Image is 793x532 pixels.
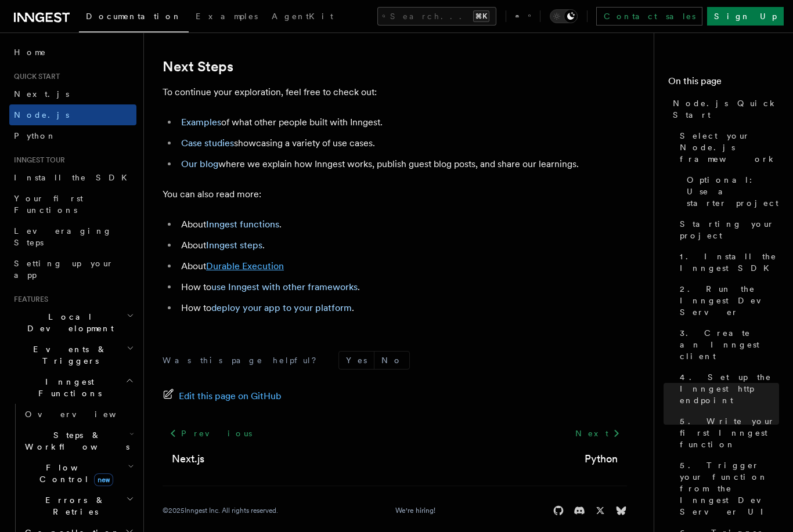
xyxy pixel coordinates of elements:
[181,137,234,149] a: Case studies
[473,10,489,22] kbd: ⌘K
[79,3,189,32] a: Documentation
[163,59,233,75] a: Next Steps
[568,423,627,444] a: Next
[9,343,127,367] span: Events & Triggers
[163,388,282,404] a: Edit this page on GitHub
[377,7,496,26] button: Search...⌘K
[9,376,125,399] span: Inngest Functions
[9,155,65,165] span: Inngest tour
[20,462,128,485] span: Flow Control
[680,130,779,165] span: Select your Node.js framework
[265,3,340,31] a: AgentKit
[20,494,126,517] span: Errors & Retries
[178,156,627,172] li: where we explain how Inngest works, publish guest blog posts, and share our learnings.
[9,253,136,285] a: Setting up your app
[680,218,779,241] span: Starting your project
[680,371,779,406] span: 4. Set up the Inngest http endpoint
[163,186,627,202] p: You can also read more:
[206,260,284,272] a: Durable Execution
[675,411,779,455] a: 5. Write your first Inngest function
[675,125,779,169] a: Select your Node.js framework
[585,451,618,467] a: Python
[178,114,627,131] li: of what other people built with Inngest.
[20,404,136,425] a: Overview
[172,451,204,467] a: Next.js
[596,7,702,26] a: Contact sales
[20,457,136,490] button: Flow Controlnew
[181,158,218,169] a: Our blog
[9,188,136,220] a: Your first Functions
[687,174,779,209] span: Optional: Use a starter project
[211,281,358,292] a: use Inngest with other frameworks
[178,258,627,274] li: About
[178,216,627,233] li: About .
[668,74,779,93] h4: On this page
[14,259,114,280] span: Setting up your app
[680,251,779,274] span: 1. Install the Inngest SDK
[339,352,374,369] button: Yes
[178,135,627,151] li: showcasing a variety of use cases.
[9,42,136,63] a: Home
[673,97,779,121] span: Node.js Quick Start
[9,371,136,404] button: Inngest Functions
[86,12,182,21] span: Documentation
[178,300,627,316] li: How to .
[675,323,779,367] a: 3. Create an Inngest client
[9,306,136,339] button: Local Development
[206,240,262,251] a: Inngest steps
[189,3,265,31] a: Examples
[374,352,409,369] button: No
[20,490,136,522] button: Errors & Retries
[163,84,627,100] p: To continue your exploration, feel free to check out:
[680,459,779,517] span: 5. Trigger your function from the Inngest Dev Server UI
[9,311,127,334] span: Local Development
[163,423,258,444] a: Previous
[14,46,46,58] span: Home
[9,72,60,81] span: Quick start
[14,89,69,99] span: Next.js
[675,213,779,246] a: Starting your project
[682,169,779,213] a: Optional: Use a starter project
[9,295,48,304] span: Features
[707,7,784,26] a: Sign Up
[9,84,136,104] a: Next.js
[550,9,578,23] button: Toggle dark mode
[9,339,136,371] button: Events & Triggers
[14,110,69,120] span: Node.js
[395,506,435,515] a: We're hiring!
[14,131,56,140] span: Python
[675,367,779,411] a: 4. Set up the Inngest http endpoint
[25,410,145,419] span: Overview
[196,12,258,21] span: Examples
[178,237,627,254] li: About .
[20,425,136,457] button: Steps & Workflows
[675,246,779,278] a: 1. Install the Inngest SDK
[181,117,221,128] a: Examples
[668,93,779,125] a: Node.js Quick Start
[163,506,278,515] div: © 2025 Inngest Inc. All rights reserved.
[9,220,136,253] a: Leveraging Steps
[680,327,779,362] span: 3. Create an Inngest client
[680,415,779,450] span: 5. Write your first Inngest function
[206,219,279,230] a: Inngest functions
[675,455,779,522] a: 5. Trigger your function from the Inngest Dev Server UI
[9,125,136,146] a: Python
[680,283,779,318] span: 2. Run the Inngest Dev Server
[178,279,627,295] li: How to .
[675,278,779,323] a: 2. Run the Inngest Dev Server
[163,354,325,366] p: Was this page helpful?
[9,167,136,188] a: Install the SDK
[94,473,113,486] span: new
[14,194,83,215] span: Your first Functions
[179,388,282,404] span: Edit this page on GitHub
[211,302,352,313] a: deploy your app to your platform
[14,226,112,247] span: Leveraging Steps
[20,429,129,453] span: Steps & Workflows
[14,173,134,182] span: Install the SDK
[272,12,333,21] span: AgentKit
[9,104,136,125] a: Node.js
